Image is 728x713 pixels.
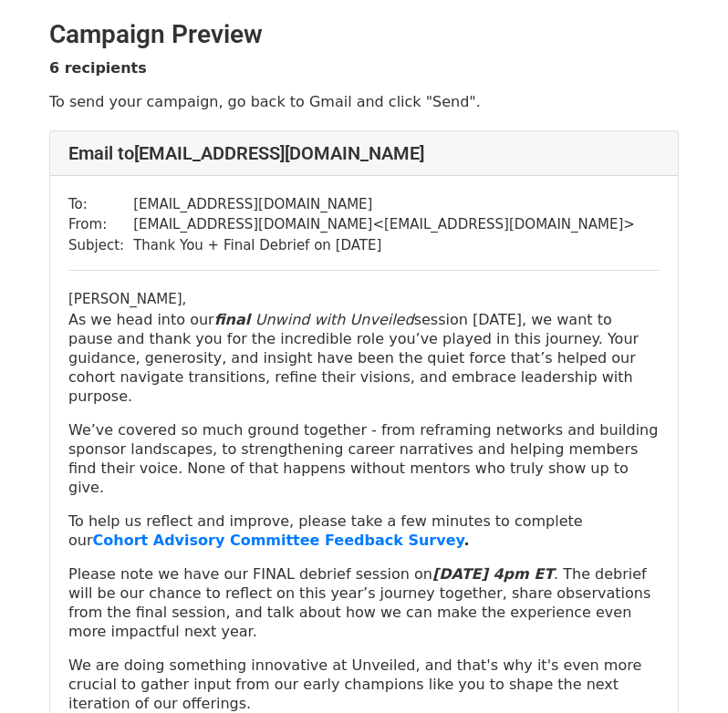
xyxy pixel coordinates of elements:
[68,235,133,256] td: Subject:
[214,311,251,328] em: final
[93,532,470,549] b: .
[133,235,635,256] td: Thank You + Final Debrief on [DATE]
[432,565,554,583] i: [DATE] 4pm ET
[68,564,660,641] p: Please note we have our FINAL debrief session on . The debrief will be our chance to reflect on t...
[68,194,133,215] td: To:
[68,310,660,406] p: As we head into our session [DATE], we want to pause and thank you for the incredible role you’ve...
[49,19,679,50] h2: Campaign Preview
[68,142,660,164] h4: Email to [EMAIL_ADDRESS][DOMAIN_NAME]
[68,511,660,550] p: To help us reflect and improve, please take a few minutes to complete our
[255,311,414,328] i: Unwind with Unveiled
[68,656,660,713] p: We are doing something innovative at Unveiled, and that's why it's even more crucial to gather in...
[49,59,147,77] strong: 6 recipients
[68,214,133,235] td: From:
[133,214,635,235] td: [EMAIL_ADDRESS][DOMAIN_NAME] < [EMAIL_ADDRESS][DOMAIN_NAME] >
[68,289,660,310] div: [PERSON_NAME],
[133,194,635,215] td: [EMAIL_ADDRESS][DOMAIN_NAME]
[49,92,679,111] p: To send your campaign, go back to Gmail and click "Send".
[93,532,464,549] a: Cohort Advisory Committee Feedback Survey
[68,420,660,497] p: We’ve covered so much ground together - from reframing networks and building sponsor landscapes, ...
